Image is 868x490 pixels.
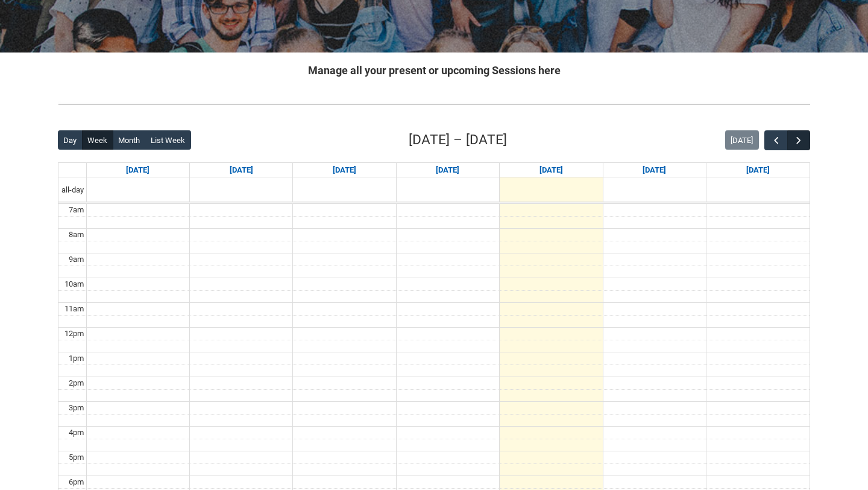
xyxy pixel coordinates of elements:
div: 1pm [66,352,86,364]
button: List Week [145,130,191,150]
div: 2pm [66,377,86,389]
div: 6pm [66,476,86,488]
div: 12pm [62,328,86,340]
button: [DATE] [725,130,759,150]
div: 10am [62,278,86,290]
a: Go to September 10, 2025 [433,163,462,177]
a: Go to September 9, 2025 [330,163,359,177]
div: 8am [66,229,86,241]
div: 9am [66,253,86,266]
button: Next Week [787,130,810,150]
span: all-day [59,184,86,196]
img: REDU_GREY_LINE [58,98,810,110]
button: Week [82,130,113,150]
button: Month [113,130,146,150]
a: Go to September 13, 2025 [744,163,772,177]
h2: [DATE] – [DATE] [409,130,507,150]
a: Go to September 8, 2025 [227,163,256,177]
button: Previous Week [764,130,787,150]
div: 3pm [66,402,86,414]
div: 11am [62,303,86,315]
div: 4pm [66,427,86,439]
h2: Manage all your present or upcoming Sessions here [58,62,810,78]
button: Day [58,130,83,150]
div: 7am [66,204,86,216]
a: Go to September 11, 2025 [537,163,565,177]
div: 5pm [66,451,86,463]
a: Go to September 12, 2025 [640,163,668,177]
a: Go to September 7, 2025 [124,163,152,177]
